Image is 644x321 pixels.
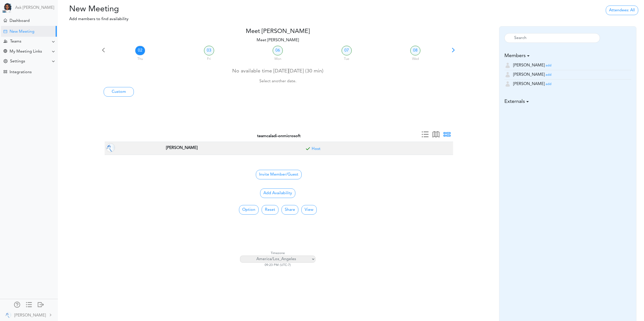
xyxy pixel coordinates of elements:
[313,55,381,62] div: Tue
[14,302,20,307] div: Manage Members and Externals
[106,55,174,62] div: Thu
[232,69,324,84] span: No available time [DATE][DATE] (30 min)
[26,302,32,309] a: Change side menu
[4,59,8,64] div: Change Settings
[256,170,302,179] span: Invite Member/Guest to join your Group Free Time Calendar
[4,19,7,22] div: Home
[513,63,545,67] span: [PERSON_NAME]
[3,3,13,13] img: Powered by TEAMCAL AI
[259,79,296,83] small: Select another date.
[104,87,134,97] a: Custom
[15,6,54,10] a: Ask [PERSON_NAME]
[301,205,317,215] button: View
[62,16,250,22] p: Add members to find availability
[382,55,450,62] div: Wed
[1,309,57,320] a: [PERSON_NAME]
[4,70,7,73] div: TEAMCAL AI Workflow Apps
[304,146,312,154] span: Included for meeting
[504,81,511,87] img: user-off.png
[4,30,7,33] div: Creating Meeting
[14,312,46,318] div: [PERSON_NAME]
[450,48,457,55] span: Next 7 days
[546,73,551,76] small: add
[504,61,631,70] li: Employee (bhavi@teamcaladi.onmicrosoft.com)
[244,55,312,62] div: Mon
[257,134,301,138] strong: teamcaladi-onmicrosoft
[504,62,511,69] img: user-off.png
[100,28,456,35] h4: Meet [PERSON_NAME]
[504,71,511,78] img: user-off.png
[239,205,259,215] button: Option
[504,79,631,89] li: Employee (vidya@teamcaladi.onmicrosoft.com)
[546,82,551,86] a: add
[10,19,30,23] div: Dashboard
[100,48,107,55] span: Previous 7 days
[342,46,352,55] a: 07
[135,46,145,55] a: 02
[5,312,11,318] img: 9k=
[166,146,197,150] strong: [PERSON_NAME]
[513,82,545,86] span: [PERSON_NAME]
[546,73,551,77] a: add
[504,53,631,59] h5: Members
[504,33,600,43] input: Search
[312,147,320,151] a: Included for meeting
[513,73,545,77] span: [PERSON_NAME]
[265,263,291,267] span: 09:23 PM (UTC-7)
[4,49,7,54] div: Share Meeting Link
[10,70,32,75] div: Integrations
[546,64,551,67] small: add
[504,70,631,79] li: Employee (mia@teamcaladi.onmicrosoft.com)
[546,63,551,67] a: add
[262,205,278,215] button: Reset
[26,302,32,307] div: Show only icons
[281,205,298,215] a: Share
[504,99,631,105] h5: Externals
[62,5,250,14] h2: New Meeting
[38,302,44,307] div: Log out
[410,46,420,55] a: 08
[10,49,42,54] div: My Meeting Links
[106,143,115,152] img: Dave Harding(raj@teamcaladi.onmicrosoft.com, Employee at Los Angeles, CA, US)
[10,39,21,44] div: Teams
[260,188,295,198] button: Add Availability
[606,6,638,15] a: Attendees: All
[546,83,551,86] small: add
[175,55,243,62] div: Fri
[165,144,199,151] span: Employee at Los Angeles, CA, US
[273,46,283,55] a: 06
[100,37,456,43] p: Meet [PERSON_NAME]
[271,251,285,256] label: Timezone
[10,29,34,34] div: New Meeting
[204,46,214,55] a: 03
[10,59,25,64] div: Settings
